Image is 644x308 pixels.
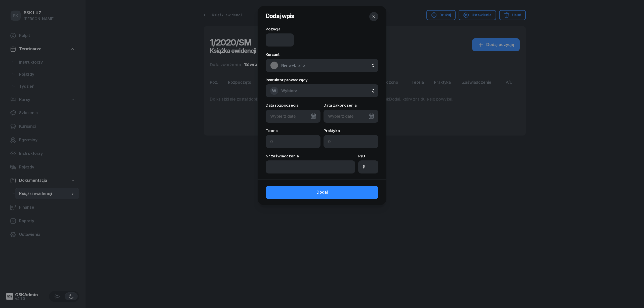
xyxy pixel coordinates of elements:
span: Nie wybrano [281,62,374,69]
span: Wybierz [281,88,297,93]
button: WWybierz [266,84,378,97]
button: Dodaj [266,186,378,199]
span: Dodaj wpis [266,12,294,20]
input: 0 [266,135,320,148]
span: Dodaj [316,189,328,196]
span: W [272,89,276,93]
input: 0 [324,135,378,148]
button: Nie wybrano [266,59,378,72]
input: 0 [358,160,378,173]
